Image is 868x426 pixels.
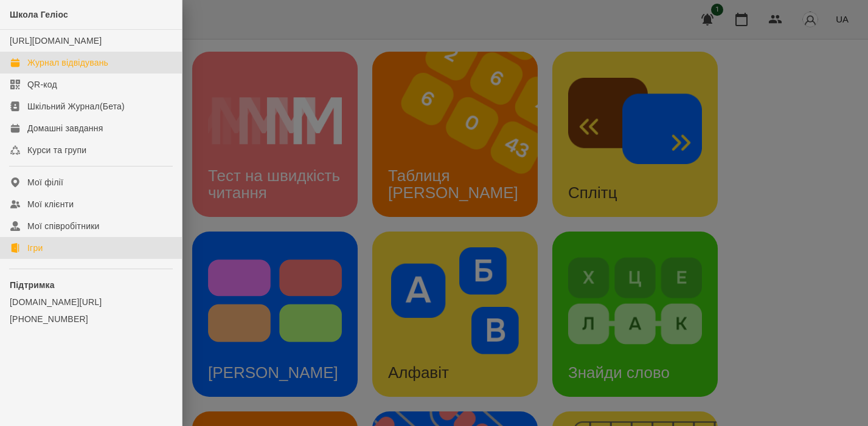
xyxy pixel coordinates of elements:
[27,80,57,89] font: QR-код
[10,36,102,46] a: [URL][DOMAIN_NAME]
[10,280,55,290] font: Підтримка
[10,296,172,308] a: [DOMAIN_NAME][URL]
[27,177,63,187] font: Мої філії
[27,243,43,253] font: Ігри
[10,297,102,307] font: [DOMAIN_NAME][URL]
[27,123,103,133] font: Домашні завдання
[10,10,68,19] font: Школа Геліос
[27,221,100,231] font: Мої співробітники
[27,58,108,67] font: Журнал відвідувань
[27,199,74,209] font: Мої клієнти
[27,145,86,155] font: Курси та групи
[10,314,88,324] font: [PHONE_NUMBER]
[27,101,125,111] font: Шкільний Журнал(Бета)
[10,313,172,325] a: [PHONE_NUMBER]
